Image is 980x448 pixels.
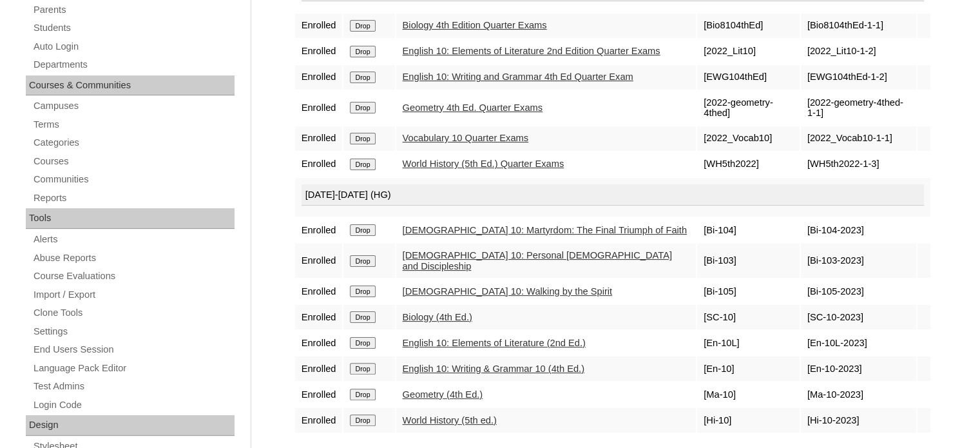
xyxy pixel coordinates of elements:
[350,20,375,32] input: Drop
[32,117,235,133] a: Terms
[32,153,235,170] a: Courses
[697,218,800,242] td: [Bi-104]
[26,75,235,96] div: Courses & Communities
[403,415,497,425] a: World History (5th ed.)
[697,331,800,355] td: [En-10L]
[295,382,343,407] td: Enrolled
[697,356,800,381] td: [En-10]
[32,2,235,18] a: Parents
[697,408,800,433] td: [Hi-10]
[403,286,613,297] a: [DEMOGRAPHIC_DATA] 10: Walking by the Spirit
[801,244,916,278] td: [Bi-103-2023]
[32,171,235,188] a: Communities
[295,244,343,278] td: Enrolled
[32,250,235,266] a: Abuse Reports
[32,135,235,151] a: Categories
[32,20,235,36] a: Students
[403,102,543,113] a: Geometry 4th Ed. Quarter Exams
[801,91,916,125] td: [2022-geometry-4thed-1-1]
[350,363,375,375] input: Drop
[26,415,235,436] div: Design
[350,286,375,297] input: Drop
[697,244,800,278] td: [Bi-103]
[32,360,235,376] a: Language Pack Editor
[403,46,660,56] a: English 10: Elements of Literature 2nd Edition Quarter Exams
[302,184,924,206] div: [DATE]-[DATE] (HG)
[403,338,586,348] a: English 10: Elements of Literature (2nd Ed.)
[32,98,235,114] a: Campuses
[350,224,375,236] input: Drop
[350,102,375,113] input: Drop
[697,65,800,90] td: [EWG104thEd]
[350,311,375,323] input: Drop
[32,305,235,321] a: Clone Tools
[697,279,800,304] td: [Bi-105]
[32,39,235,55] a: Auto Login
[295,65,343,90] td: Enrolled
[32,378,235,394] a: Test Admins
[350,389,375,400] input: Drop
[801,218,916,242] td: [Bi-104-2023]
[403,20,547,30] a: Biology 4th Edition Quarter Exams
[801,126,916,151] td: [2022_Vocab10-1-1]
[403,72,633,82] a: English 10: Writing and Grammar 4th Ed Quarter Exam
[26,208,235,229] div: Tools
[350,414,375,426] input: Drop
[697,91,800,125] td: [2022-geometry-4thed]
[697,126,800,151] td: [2022_Vocab10]
[32,287,235,303] a: Import / Export
[295,331,343,355] td: Enrolled
[350,133,375,144] input: Drop
[403,389,483,400] a: Geometry (4th Ed.)
[295,218,343,242] td: Enrolled
[801,331,916,355] td: [En-10L-2023]
[350,159,375,170] input: Drop
[801,356,916,381] td: [En-10-2023]
[32,190,235,206] a: Reports
[801,279,916,304] td: [Bi-105-2023]
[32,231,235,248] a: Alerts
[32,324,235,340] a: Settings
[32,342,235,358] a: End Users Session
[295,356,343,381] td: Enrolled
[32,397,235,413] a: Login Code
[697,14,800,38] td: [Bio8104thEd]
[801,408,916,433] td: [Hi-10-2023]
[295,305,343,329] td: Enrolled
[801,39,916,64] td: [2022_Lit10-1-2]
[697,39,800,64] td: [2022_Lit10]
[801,382,916,407] td: [Ma-10-2023]
[697,305,800,329] td: [SC-10]
[295,279,343,304] td: Enrolled
[403,250,672,271] a: [DEMOGRAPHIC_DATA] 10: Personal [DEMOGRAPHIC_DATA] and Discipleship
[697,382,800,407] td: [Ma-10]
[403,364,584,374] a: English 10: Writing & Grammar 10 (4th Ed.)
[295,14,343,38] td: Enrolled
[403,225,687,235] a: [DEMOGRAPHIC_DATA] 10: Martyrdom: The Final Triumph of Faith
[32,57,235,73] a: Departments
[350,337,375,349] input: Drop
[801,14,916,38] td: [Bio8104thEd-1-1]
[403,159,564,169] a: World History (5th Ed.) Quarter Exams
[295,91,343,125] td: Enrolled
[801,152,916,177] td: [WH5th2022-1-3]
[295,39,343,64] td: Enrolled
[403,133,529,143] a: Vocabulary 10 Quarter Exams
[350,72,375,83] input: Drop
[403,312,472,322] a: Biology (4th Ed.)
[295,408,343,433] td: Enrolled
[697,152,800,177] td: [WH5th2022]
[801,65,916,90] td: [EWG104thEd-1-2]
[350,255,375,267] input: Drop
[350,46,375,57] input: Drop
[801,305,916,329] td: [SC-10-2023]
[32,268,235,284] a: Course Evaluations
[295,126,343,151] td: Enrolled
[295,152,343,177] td: Enrolled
